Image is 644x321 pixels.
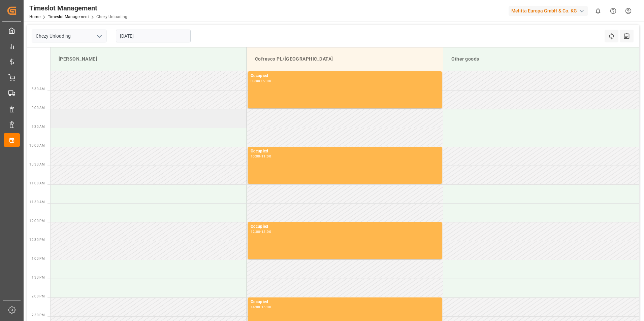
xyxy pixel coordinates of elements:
[509,6,588,16] div: Melitta Europa GmbH & Co. KG
[251,306,260,309] div: 14:00
[32,87,45,91] span: 8:30 AM
[29,200,45,204] span: 11:30 AM
[251,73,439,79] div: Occupied
[261,306,271,309] div: 15:00
[29,14,40,19] a: Home
[32,294,45,298] span: 2:00 PM
[32,257,45,260] span: 1:00 PM
[29,238,45,242] span: 12:30 PM
[261,230,271,233] div: 13:00
[29,3,127,13] div: Timeslot Management
[260,306,261,309] div: -
[29,144,45,147] span: 10:00 AM
[261,79,271,82] div: 09:00
[32,313,45,317] span: 2:30 PM
[606,3,621,19] button: Help Center
[449,53,634,65] div: Other goods
[251,299,439,306] div: Occupied
[251,148,439,155] div: Occupied
[94,31,104,41] button: open menu
[32,106,45,110] span: 9:00 AM
[29,181,45,185] span: 11:00 AM
[251,79,260,82] div: 08:00
[32,30,106,42] input: Type to search/select
[260,230,261,233] div: -
[251,230,260,233] div: 12:00
[251,155,260,158] div: 10:00
[260,155,261,158] div: -
[29,219,45,223] span: 12:00 PM
[56,53,241,65] div: [PERSON_NAME]
[116,30,191,42] input: DD-MM-YYYY
[260,79,261,82] div: -
[48,14,89,19] a: Timeslot Management
[261,155,271,158] div: 11:00
[590,3,606,19] button: show 0 new notifications
[252,53,438,65] div: Cofresco PL/[GEOGRAPHIC_DATA]
[29,163,45,166] span: 10:30 AM
[509,4,590,17] button: Melitta Europa GmbH & Co. KG
[251,223,439,230] div: Occupied
[32,125,45,129] span: 9:30 AM
[32,276,45,279] span: 1:30 PM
